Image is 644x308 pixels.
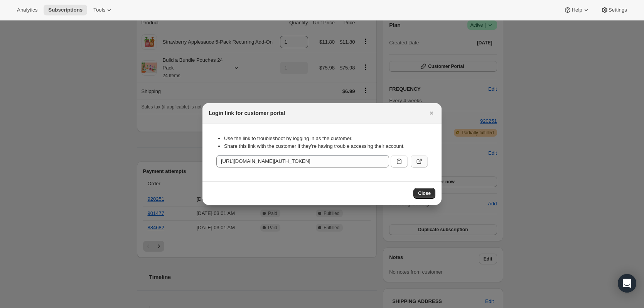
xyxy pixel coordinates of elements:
[596,5,632,15] button: Settings
[426,108,437,118] button: Close
[224,142,428,150] li: Share this link with the customer if they’re having trouble accessing their account.
[559,5,594,15] button: Help
[17,7,37,13] span: Analytics
[48,7,83,13] span: Subscriptions
[44,5,87,15] button: Subscriptions
[224,135,428,142] li: Use the link to troubleshoot by logging in as the customer.
[413,188,435,199] button: Close
[418,190,431,196] span: Close
[618,274,636,293] div: Open Intercom Messenger
[209,109,285,117] h2: Login link for customer portal
[12,5,42,15] button: Analytics
[93,7,105,13] span: Tools
[89,5,118,15] button: Tools
[609,7,627,13] span: Settings
[572,7,582,13] span: Help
